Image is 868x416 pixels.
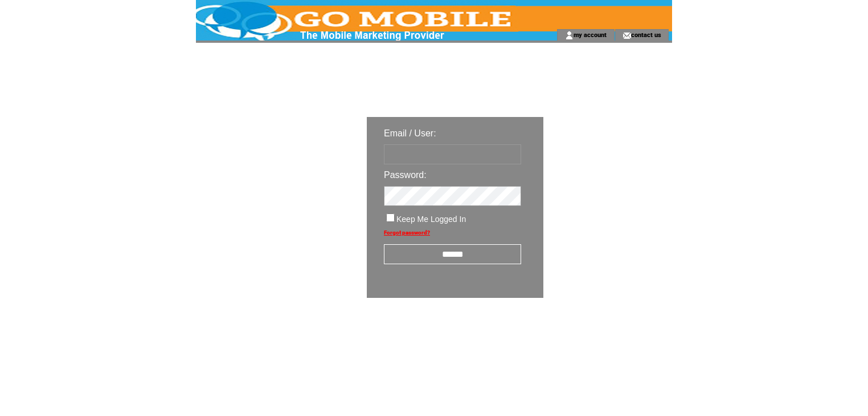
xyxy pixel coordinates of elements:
[565,31,574,40] img: account_icon.gif;jsessionid=9F732444D001E51226D4DB94771ABB37
[384,170,427,180] span: Password:
[576,326,633,341] img: transparent.png;jsessionid=9F732444D001E51226D4DB94771ABB37
[396,215,466,224] span: Keep Me Logged In
[574,31,607,38] a: my account
[384,128,436,138] span: Email / User:
[623,31,631,40] img: contact_us_icon.gif;jsessionid=9F732444D001E51226D4DB94771ABB37
[631,31,661,38] a: contact us
[384,229,430,236] a: Forgot password?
